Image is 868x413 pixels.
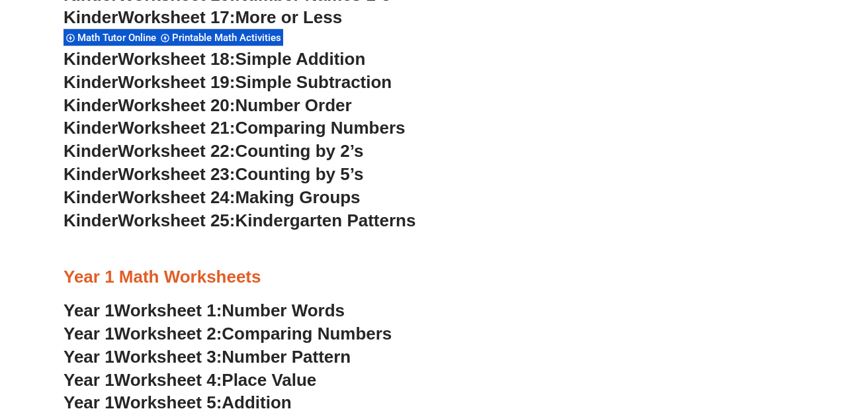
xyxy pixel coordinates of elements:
span: Number Pattern [222,347,351,367]
span: Kinder [64,164,118,184]
span: Counting by 5’s [235,164,363,184]
a: Year 1Worksheet 2:Comparing Numbers [64,324,392,344]
span: Kinder [64,210,118,230]
span: Kinder [64,118,118,138]
span: Worksheet 21: [118,118,235,138]
span: Worksheet 5: [114,392,222,412]
span: Kinder [64,187,118,207]
span: Worksheet 17: [118,7,235,27]
span: Worksheet 23: [118,164,235,184]
span: Kinder [64,141,118,161]
span: Worksheet 19: [118,72,235,92]
span: Worksheet 24: [118,187,235,207]
span: Number Words [222,300,345,320]
a: Year 1Worksheet 1:Number Words [64,300,345,320]
a: Year 1Worksheet 4:Place Value [64,370,316,390]
a: Year 1Worksheet 5:Addition [64,392,292,412]
span: Worksheet 1: [114,300,222,320]
span: Place Value [222,370,316,390]
span: Worksheet 3: [114,347,222,367]
div: Printable Math Activities [158,28,283,46]
span: Worksheet 20: [118,95,235,115]
iframe: Chat Widget [642,263,868,413]
span: Addition [222,392,291,412]
span: Worksheet 2: [114,324,222,344]
span: Worksheet 18: [118,49,235,69]
span: Kinder [64,72,118,92]
span: More or Less [235,7,342,27]
span: Worksheet 22: [118,141,235,161]
div: Math Tutor Online [64,28,158,46]
span: Math Tutor Online [77,32,160,44]
span: Kinder [64,7,118,27]
span: Simple Subtraction [235,72,392,92]
span: Printable Math Activities [172,32,285,44]
span: Worksheet 4: [114,370,222,390]
span: Comparing Numbers [235,118,405,138]
span: Kinder [64,95,118,115]
span: Kindergarten Patterns [235,210,415,230]
a: Year 1Worksheet 3:Number Pattern [64,347,351,367]
span: Kinder [64,49,118,69]
span: Simple Addition [235,49,365,69]
span: Counting by 2’s [235,141,363,161]
span: Number Order [235,95,351,115]
span: Making Groups [235,187,360,207]
h3: Year 1 Math Worksheets [64,266,804,289]
span: Comparing Numbers [222,324,392,344]
span: Worksheet 25: [118,210,235,230]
